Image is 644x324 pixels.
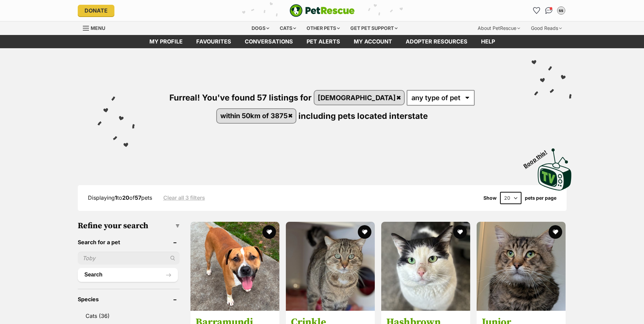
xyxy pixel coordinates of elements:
[300,35,347,48] a: Pet alerts
[169,93,312,103] span: Furreal! You've found 57 listings for
[477,222,566,311] img: Junior - Domestic Medium Hair (DMH) Cat
[275,21,301,35] div: Cats
[314,91,404,105] a: [DEMOGRAPHIC_DATA]
[474,35,502,48] a: Help
[302,21,345,35] div: Other pets
[88,194,152,201] span: Displaying to of pets
[83,21,110,34] a: Menu
[190,222,279,311] img: Barramundi - Staffordshire Bull Terrier Dog
[247,21,274,35] div: Dogs
[381,222,470,311] img: Hashbrown - Domestic Short Hair (DSH) Cat
[78,252,180,265] input: Toby
[531,5,542,16] a: Favourites
[549,225,563,239] button: favourite
[558,7,565,14] div: ss
[483,195,497,201] span: Show
[143,35,189,48] a: My profile
[78,221,180,231] h3: Refine your search
[298,111,428,121] span: including pets located interstate
[217,109,296,123] a: within 50km of 3875
[78,239,180,245] header: Search for a pet
[78,268,178,282] button: Search
[78,5,114,16] a: Donate
[538,148,572,191] img: PetRescue TV logo
[91,25,105,31] span: Menu
[473,21,525,35] div: About PetRescue
[522,145,553,169] span: Boop this!
[286,222,375,311] img: Crinkle - Domestic Short Hair (DSH) Cat
[78,296,180,302] header: Species
[358,225,371,239] button: favourite
[78,309,180,323] a: Cats (36)
[347,35,399,48] a: My account
[526,21,567,35] div: Good Reads
[290,4,355,17] img: logo-e224e6f780fb5917bec1dbf3a21bbac754714ae5b6737aabdf751b685950b380.svg
[545,7,552,14] img: chat-41dd97257d64d25036548639549fe6c8038ab92f7586957e7f3b1b290dea8141.svg
[525,195,556,201] label: pets per page
[262,225,276,239] button: favourite
[399,35,474,48] a: Adopter resources
[556,5,567,16] button: My account
[163,195,205,201] a: Clear all 3 filters
[538,142,572,192] a: Boop this!
[135,194,141,201] strong: 57
[122,194,129,201] strong: 20
[544,5,554,16] a: Conversations
[238,35,300,48] a: conversations
[290,4,355,17] a: PetRescue
[115,194,117,201] strong: 1
[189,35,238,48] a: Favourites
[531,5,567,16] ul: Account quick links
[453,225,467,239] button: favourite
[346,21,402,35] div: Get pet support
